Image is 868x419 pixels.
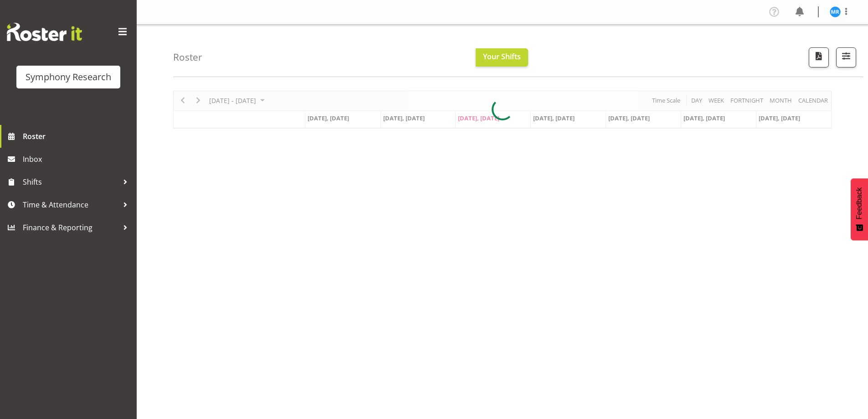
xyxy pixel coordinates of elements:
[23,221,118,234] span: Finance & Reporting
[23,198,118,212] span: Time & Attendance
[483,52,521,62] span: Your Shifts
[173,52,202,62] h4: Roster
[476,48,528,67] button: Your Shifts
[855,187,863,219] span: Feedback
[23,152,132,166] span: Inbox
[26,70,111,84] div: Symphony Research
[7,23,82,41] img: Rosterit website logo
[836,47,856,67] button: Filter Shifts
[23,175,118,189] span: Shifts
[23,129,132,143] span: Roster
[851,178,868,240] button: Feedback - Show survey
[809,47,829,67] button: Download a PDF of the roster according to the set date range.
[830,6,841,17] img: michael-robinson11856.jpg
